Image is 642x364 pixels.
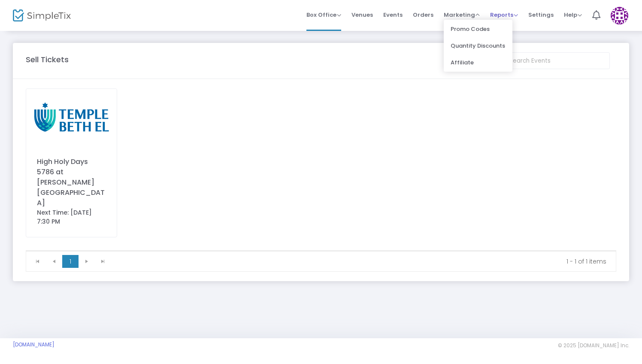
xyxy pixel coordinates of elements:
span: © 2025 [DOMAIN_NAME] Inc. [558,342,629,349]
span: Events [383,4,403,26]
span: Page 1 [62,255,79,268]
img: 638900154900805257638623511068995967Untitleddesign.png [26,89,117,146]
span: Help [564,11,582,19]
div: Next Time: [DATE] 7:30 PM [37,208,106,226]
kendo-pager-info: 1 - 1 of 1 items [117,257,606,266]
a: [DOMAIN_NAME] [13,341,55,348]
span: Settings [528,4,554,26]
li: Affiliate [444,54,512,71]
span: Orders [413,4,433,26]
span: Venues [351,4,373,26]
span: Box Office [306,11,341,19]
div: High Holy Days 5786 at [PERSON_NAME][GEOGRAPHIC_DATA] [37,157,106,208]
li: Promo Codes [444,21,512,37]
span: Marketing [444,11,480,19]
div: Data table [26,251,616,251]
li: Quantity Discounts [444,37,512,54]
span: Reports [490,11,518,19]
input: Search Events [503,52,610,69]
m-panel-title: Sell Tickets [26,54,69,65]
